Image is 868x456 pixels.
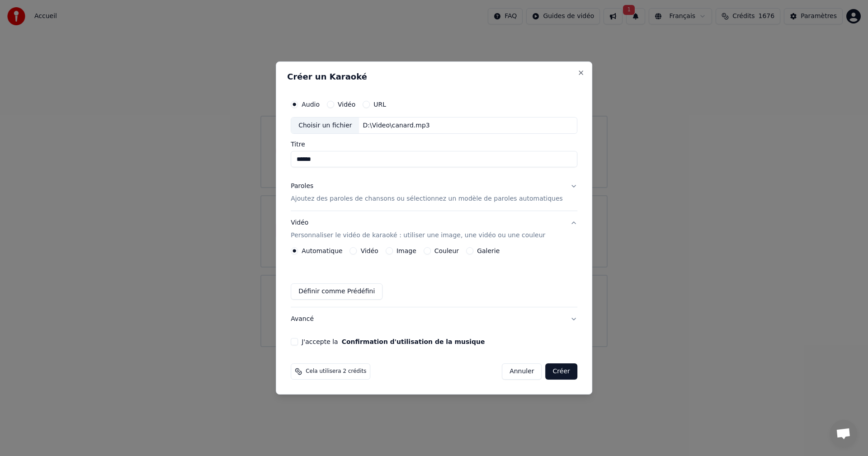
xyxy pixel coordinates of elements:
button: ParolesAjoutez des paroles de chansons ou sélectionnez un modèle de paroles automatiques [291,175,577,211]
div: Vidéo [291,219,545,240]
div: Choisir un fichier [291,118,359,134]
p: Ajoutez des paroles de chansons ou sélectionnez un modèle de paroles automatiques [291,195,563,204]
label: Couleur [434,248,459,254]
button: Annuler [502,363,542,380]
div: VidéoPersonnaliser le vidéo de karaoké : utiliser une image, une vidéo ou une couleur [291,247,577,307]
button: Avancé [291,307,577,331]
button: J'accepte la [342,338,485,345]
label: Audio [302,101,320,108]
p: Personnaliser le vidéo de karaoké : utiliser une image, une vidéo ou une couleur [291,231,545,240]
button: Définir comme Prédéfini [291,283,382,300]
button: Créer [546,363,577,380]
div: Paroles [291,182,313,191]
label: Automatique [302,248,342,254]
label: J'accepte la [302,338,485,345]
label: Titre [291,141,577,148]
h2: Créer un Karaoké [287,73,581,81]
label: Vidéo [338,101,355,108]
div: D:\Video\canard.mp3 [359,121,434,130]
label: URL [373,101,386,108]
label: Galerie [477,248,500,254]
button: VidéoPersonnaliser le vidéo de karaoké : utiliser une image, une vidéo ou une couleur [291,212,577,248]
label: Vidéo [361,248,378,254]
label: Image [396,248,416,254]
span: Cela utilisera 2 crédits [306,368,366,375]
